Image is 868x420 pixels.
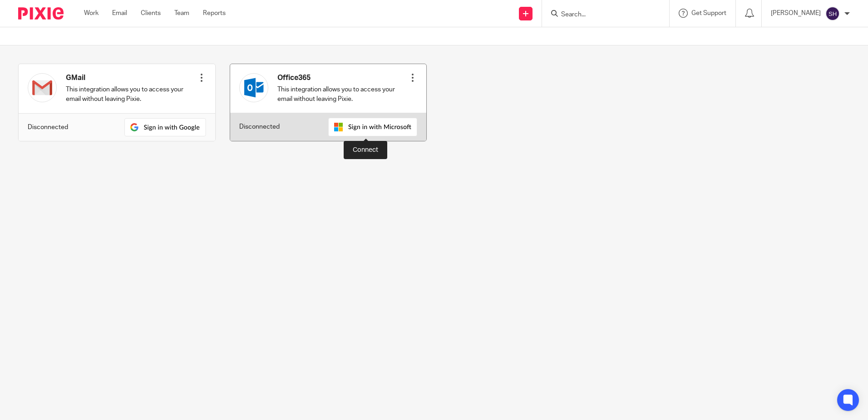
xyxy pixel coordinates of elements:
[560,11,642,19] input: Search
[174,9,189,18] a: Team
[18,7,64,20] img: Pixie
[771,9,821,18] p: [PERSON_NAME]
[28,123,68,132] p: Disconnected
[66,73,197,83] h4: GMail
[239,122,280,131] p: Disconnected
[28,73,57,102] img: gmail.svg
[277,85,409,104] p: This integration allows you to access your email without leaving Pixie.
[328,118,417,136] img: sign-in-with-outlook.svg
[66,85,197,104] p: This integration allows you to access your email without leaving Pixie.
[203,9,226,18] a: Reports
[825,6,840,21] img: svg%3E
[84,9,99,18] a: Work
[691,10,726,16] span: Get Support
[112,9,127,18] a: Email
[239,73,268,102] img: outlook.svg
[124,118,206,136] img: sign-in-with-gmail.svg
[277,73,409,83] h4: Office365
[141,9,161,18] a: Clients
